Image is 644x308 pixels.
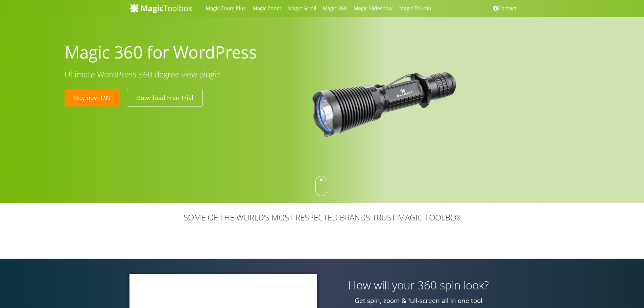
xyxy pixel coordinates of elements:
[65,89,120,106] a: Buy now £99
[327,279,510,291] h3: How will your 360 spin look?
[65,41,298,63] h1: Magic 360 for WordPress
[129,3,192,13] img: MagicToolbox.com - Image tools for your website
[127,89,203,106] a: Download Free Trial
[65,70,298,79] h3: Ultimate WordPress 360 degree view plugin
[308,17,477,186] img: olight-flashlight-1.png
[327,297,510,305] p: Get spin, zoom & full-screen all in one tool
[129,213,515,222] h3: SOME OF THE WORLD’S MOST RESPECTED BRANDS TRUST MAGIC TOOLBOX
